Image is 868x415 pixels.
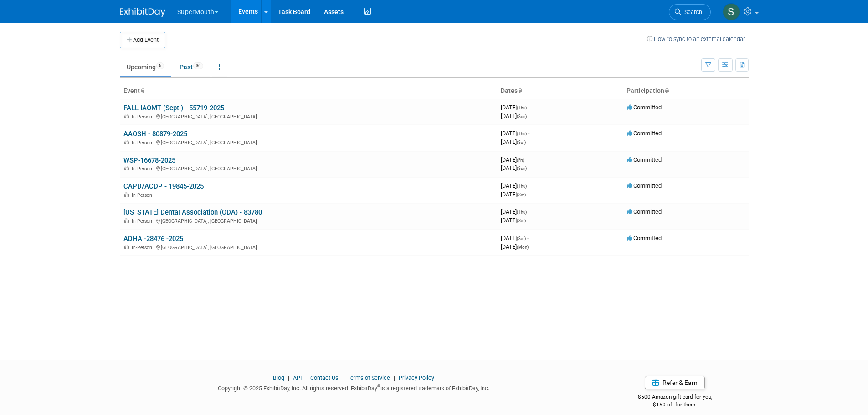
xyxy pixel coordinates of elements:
[132,140,155,146] span: In-Person
[517,114,527,119] span: (Sun)
[501,191,526,198] span: [DATE]
[517,131,527,136] span: (Thu)
[647,36,749,42] a: How to sync to an external calendar...
[527,235,529,241] span: -
[124,140,129,144] img: In-Person Event
[501,130,529,137] span: [DATE]
[669,4,711,20] a: Search
[132,114,155,120] span: In-Person
[627,156,662,163] span: Committed
[517,184,527,189] span: (Thu)
[123,217,493,224] div: [GEOGRAPHIC_DATA], [GEOGRAPHIC_DATA]
[501,243,529,250] span: [DATE]
[517,166,527,171] span: (Sun)
[501,104,529,111] span: [DATE]
[501,164,527,171] span: [DATE]
[681,9,702,15] span: Search
[120,32,165,48] button: Add Event
[664,87,669,94] a: Sort by Participation Type
[124,192,129,197] img: In-Person Event
[601,401,749,409] div: $150 off for them.
[501,113,527,119] span: [DATE]
[517,236,526,241] span: (Sat)
[310,374,339,381] a: Contact Us
[132,218,155,224] span: In-Person
[123,130,187,138] a: AAOSH - 80879-2025
[140,87,144,94] a: Sort by Event Name
[132,166,155,172] span: In-Person
[124,245,129,249] img: In-Person Event
[293,374,302,381] a: API
[723,3,740,20] img: Sam Murphy
[601,387,749,408] div: $500 Amazon gift card for you,
[391,374,397,381] span: |
[173,58,210,76] a: Past36
[156,62,164,69] span: 6
[528,208,529,215] span: -
[501,138,526,145] span: [DATE]
[501,235,529,241] span: [DATE]
[123,235,183,243] a: ADHA -28476 -2025
[123,104,224,112] a: FALL IAOMT (Sept.) - 55719-2025
[517,105,527,110] span: (Thu)
[501,182,529,189] span: [DATE]
[377,384,380,389] sup: ®
[518,87,522,94] a: Sort by Start Date
[627,182,662,189] span: Committed
[303,374,309,381] span: |
[517,158,524,163] span: (Fri)
[123,138,493,146] div: [GEOGRAPHIC_DATA], [GEOGRAPHIC_DATA]
[124,114,129,118] img: In-Person Event
[517,218,526,223] span: (Sat)
[528,130,529,137] span: -
[120,83,497,99] th: Event
[123,182,204,190] a: CAPD/ACDP - 19845-2025
[124,218,129,223] img: In-Person Event
[528,182,529,189] span: -
[120,382,588,393] div: Copyright © 2025 ExhibitDay, Inc. All rights reserved. ExhibitDay is a registered trademark of Ex...
[528,104,529,111] span: -
[525,156,527,163] span: -
[123,208,262,216] a: [US_STATE] Dental Association (ODA) - 83780
[124,166,129,170] img: In-Person Event
[132,192,155,198] span: In-Person
[120,8,165,17] img: ExhibitDay
[517,140,526,145] span: (Sat)
[517,245,529,250] span: (Mon)
[286,374,292,381] span: |
[340,374,346,381] span: |
[123,113,493,120] div: [GEOGRAPHIC_DATA], [GEOGRAPHIC_DATA]
[399,374,434,381] a: Privacy Policy
[627,208,662,215] span: Committed
[627,235,662,241] span: Committed
[193,62,203,69] span: 36
[132,245,155,251] span: In-Person
[501,156,527,163] span: [DATE]
[123,164,493,172] div: [GEOGRAPHIC_DATA], [GEOGRAPHIC_DATA]
[623,83,749,99] th: Participation
[627,104,662,111] span: Committed
[273,374,284,381] a: Blog
[645,376,705,389] a: Refer & Earn
[627,130,662,137] span: Committed
[123,243,493,251] div: [GEOGRAPHIC_DATA], [GEOGRAPHIC_DATA]
[517,192,526,197] span: (Sat)
[123,156,175,164] a: WSP-16678-2025
[501,208,529,215] span: [DATE]
[120,58,171,76] a: Upcoming6
[347,374,390,381] a: Terms of Service
[501,217,526,224] span: [DATE]
[497,83,623,99] th: Dates
[517,210,527,215] span: (Thu)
